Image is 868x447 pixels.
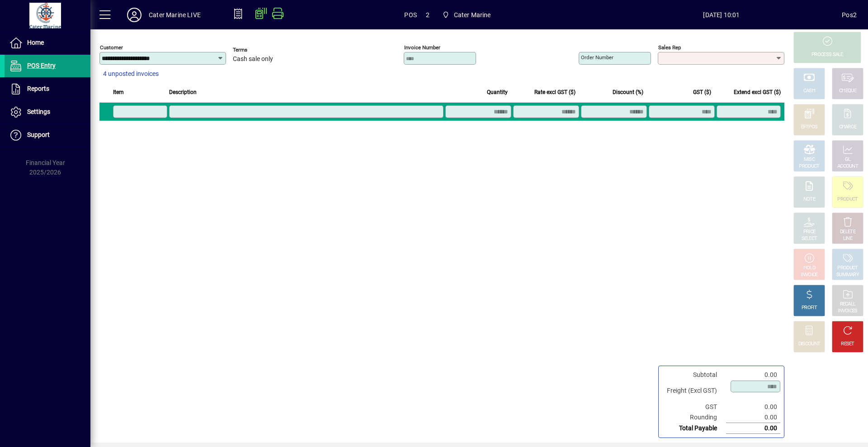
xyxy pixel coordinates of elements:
a: Home [5,32,90,54]
span: Support [27,131,50,138]
div: GL [845,156,851,163]
div: CASH [803,88,815,94]
div: EFTPOS [801,124,818,131]
span: GST ($) [693,87,711,97]
span: Settings [27,108,50,115]
div: PROCESS SALE [811,52,843,58]
a: Settings [5,101,90,123]
div: RECALL [840,301,856,308]
div: PRODUCT [837,265,858,272]
div: INVOICES [838,308,857,315]
td: Rounding [662,412,726,423]
span: Rate excl GST ($) [534,87,576,97]
span: 2 [426,8,429,22]
span: Reports [27,85,49,92]
mat-label: Customer [100,44,123,51]
span: Item [113,87,124,97]
span: Terms [233,47,287,53]
div: HOLD [803,265,815,272]
span: Cater Marine [439,7,495,23]
a: Reports [5,78,90,100]
span: Home [27,39,44,46]
td: Subtotal [662,370,726,380]
div: DELETE [840,229,855,235]
div: PRICE [803,229,816,235]
td: 0.00 [726,412,780,423]
mat-label: Sales rep [658,44,681,51]
td: 0.00 [726,423,780,434]
div: PRODUCT [837,196,858,203]
span: Quantity [487,87,508,97]
div: Pos2 [842,8,857,22]
td: 0.00 [726,370,780,380]
span: [DATE] 10:01 [601,8,842,22]
div: INVOICE [801,272,817,278]
span: Cash sale only [233,56,273,63]
mat-label: Invoice number [404,44,440,51]
button: Profile [120,7,149,23]
span: 4 unposted invoices [103,69,159,79]
span: POS [404,8,417,22]
span: POS Entry [27,62,56,69]
div: ACCOUNT [837,163,858,170]
span: Discount (%) [613,87,643,97]
td: 0.00 [726,402,780,412]
td: GST [662,402,726,412]
div: MISC [804,156,815,163]
div: CHARGE [839,124,857,131]
span: Cater Marine [454,8,491,22]
div: RESET [841,341,854,348]
div: SUMMARY [836,272,859,278]
td: Freight (Excl GST) [662,380,726,402]
button: 4 unposted invoices [99,66,162,82]
div: CHEQUE [839,88,856,94]
mat-label: Order number [581,54,613,61]
td: Total Payable [662,423,726,434]
div: SELECT [802,235,817,242]
span: Extend excl GST ($) [734,87,781,97]
div: PRODUCT [799,163,819,170]
div: PROFIT [802,305,817,311]
a: Support [5,124,90,146]
div: Cater Marine LIVE [149,8,201,22]
div: LINE [843,235,852,242]
div: DISCOUNT [798,341,820,348]
span: Description [169,87,197,97]
div: NOTE [803,196,815,203]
